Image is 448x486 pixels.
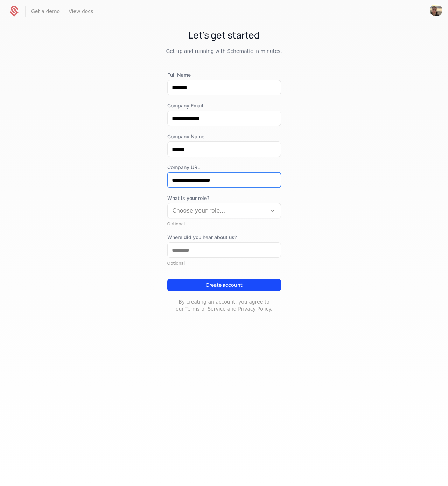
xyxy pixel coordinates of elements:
div: Optional [167,261,281,266]
a: Get a demo [31,8,60,15]
a: Terms of Service [185,306,226,312]
div: Optional [167,221,281,227]
span: · [63,7,65,15]
label: Company Email [167,102,281,109]
button: Create account [167,279,281,291]
button: Open user button [430,4,442,16]
a: Privacy Policy [238,306,271,312]
label: Where did you hear about us? [167,234,281,241]
a: View docs [69,8,93,15]
img: Chris P [430,4,442,16]
span: What is your role? [167,195,281,202]
p: By creating an account, you agree to our and . [167,298,281,312]
label: Full Name [167,71,281,78]
label: Company Name [167,133,281,140]
label: Company URL [167,164,281,171]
